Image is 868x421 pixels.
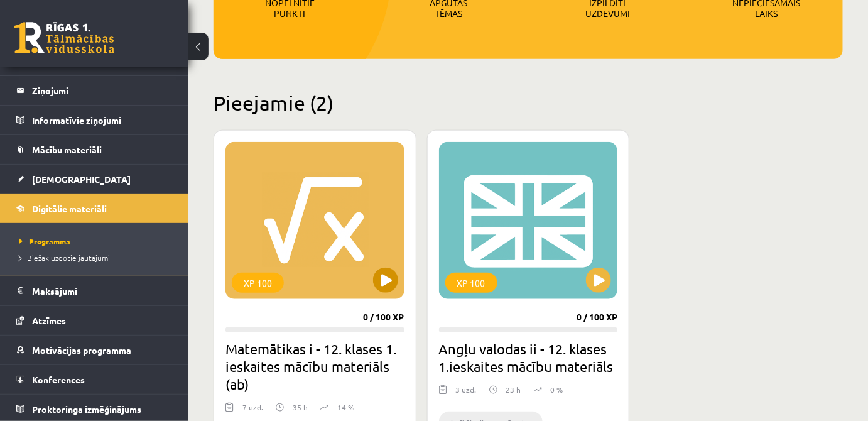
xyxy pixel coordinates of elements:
a: Biežāk uzdotie jautājumi [19,252,176,263]
h2: Matemātikas i - 12. klases 1. ieskaites mācību materiāls (ab) [225,340,404,393]
a: Programma [19,236,176,247]
legend: Maksājumi [32,276,173,305]
span: Programma [19,236,70,246]
a: Motivācijas programma [16,336,173,364]
p: 14 % [337,402,354,413]
div: 7 uzd. [242,402,263,420]
h2: Pieejamie (2) [214,90,843,115]
span: Digitālie materiāli [32,203,107,214]
p: 23 h [506,384,521,395]
a: Maksājumi [16,276,173,305]
div: XP 100 [445,273,497,293]
span: Proktoringa izmēģinājums [32,403,141,415]
div: 3 uzd. [456,384,477,403]
span: Motivācijas programma [32,344,131,356]
p: 0 % [551,384,563,395]
span: [DEMOGRAPHIC_DATA] [32,173,131,185]
span: Konferences [32,374,85,385]
a: Ziņojumi [16,76,173,105]
a: Konferences [16,365,173,394]
a: Atzīmes [16,306,173,335]
span: Mācību materiāli [32,144,102,155]
a: Informatīvie ziņojumi [16,106,173,134]
div: XP 100 [232,273,284,293]
p: 35 h [293,402,308,413]
a: Mācību materiāli [16,135,173,164]
a: [DEMOGRAPHIC_DATA] [16,165,173,194]
h2: Angļu valodas ii - 12. klases 1.ieskaites mācību materiāls [439,340,618,375]
a: Rīgas 1. Tālmācības vidusskola [14,22,114,53]
legend: Ziņojumi [32,76,173,105]
span: Biežāk uzdotie jautājumi [19,253,110,263]
span: Atzīmes [32,315,66,326]
legend: Informatīvie ziņojumi [32,106,173,134]
a: Digitālie materiāli [16,194,173,223]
